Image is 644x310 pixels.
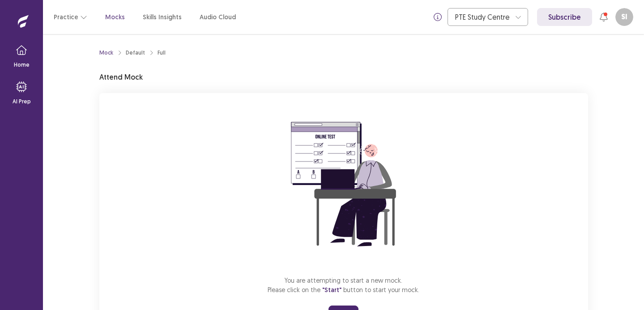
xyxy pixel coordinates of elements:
[54,9,87,25] button: Practice
[537,8,592,26] a: Subscribe
[200,13,236,22] a: Audio Cloud
[455,8,511,25] div: PTE Study Centre
[105,13,125,22] a: Mocks
[322,286,341,294] span: "Start"
[615,8,633,26] button: SI
[126,49,145,57] div: Default
[143,13,182,22] a: Skills Insights
[263,104,424,265] img: attend-mock
[13,98,31,106] p: AI Prep
[99,49,166,57] nav: breadcrumb
[99,72,143,82] p: Attend Mock
[158,49,166,57] div: Full
[14,61,30,69] p: Home
[99,49,113,57] a: Mock
[430,9,446,25] button: info
[268,276,419,295] p: You are attempting to start a new mock. Please click on the button to start your mock.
